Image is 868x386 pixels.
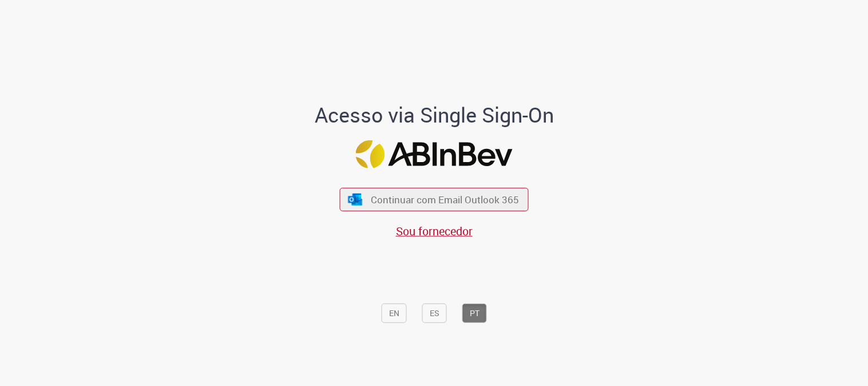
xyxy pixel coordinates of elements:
button: ícone Azure/Microsoft 360 Continuar com Email Outlook 365 [340,188,529,211]
img: Logo ABInBev [356,140,513,168]
button: EN [382,304,407,323]
button: PT [462,304,487,323]
span: Continuar com Email Outlook 365 [371,193,519,206]
a: Sou fornecedor [396,223,473,239]
button: ES [422,304,447,323]
img: ícone Azure/Microsoft 360 [347,193,363,205]
h1: Acesso via Single Sign-On [275,104,593,127]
